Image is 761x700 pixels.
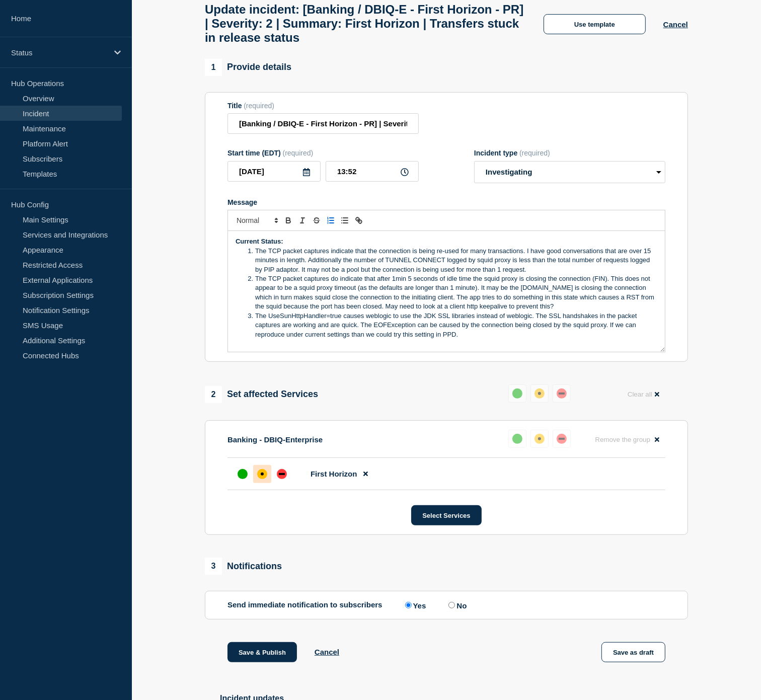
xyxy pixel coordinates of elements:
[474,149,665,157] div: Incident type
[227,435,323,444] p: Banking - DBIQ-Enterprise
[553,384,571,403] button: down
[227,642,297,662] button: Save & Publish
[508,430,526,448] button: up
[246,247,658,274] li: The TCP packet captures indicate that the connection is being re-used for many transactions. I ha...
[227,600,383,610] p: Send immediate notification to subscribers
[295,214,310,226] button: Toggle italic text
[411,505,481,525] button: Select Services
[227,113,419,134] input: Title
[601,642,665,662] button: Save as draft
[205,558,222,575] span: 3
[530,430,549,448] button: affected
[238,469,248,479] div: up
[448,602,455,608] input: No
[11,48,108,57] p: Status
[663,20,688,29] button: Cancel
[228,231,665,352] div: Message
[311,470,357,478] span: First Horizon
[535,434,545,444] div: affected
[557,434,567,444] div: down
[227,149,419,157] div: Start time (EDT)
[227,161,321,182] input: YYYY-MM-DD
[446,600,467,610] label: No
[277,469,287,479] div: down
[205,3,526,45] h1: Update incident: [Banking / DBIQ-E - First Horizon - PR] | Severity: 2 | Summary: First Horizon |...
[257,469,267,479] div: affected
[246,274,658,312] li: The TCP packet captures do indicate that after 1min 5 seconds of idle time the squid proxy is clo...
[557,388,567,399] div: down
[281,214,295,226] button: Toggle bold text
[512,434,522,444] div: up
[283,149,314,157] span: (required)
[352,214,366,226] button: Toggle link
[324,214,338,226] button: Toggle ordered list
[405,602,412,608] input: Yes
[315,648,339,656] button: Cancel
[530,384,549,403] button: affected
[589,430,665,449] button: Remove the group
[595,436,650,443] span: Remove the group
[205,59,222,76] span: 1
[474,161,665,183] select: Incident type
[205,558,282,575] div: Notifications
[326,161,419,182] input: HH:MM
[622,384,665,404] button: Clear all
[227,600,665,610] div: Send immediate notification to subscribers
[519,149,550,157] span: (required)
[236,238,283,245] strong: Current Status:
[310,214,324,226] button: Toggle strikethrough text
[227,198,665,206] div: Message
[338,214,352,226] button: Toggle bulleted list
[544,14,646,34] button: Use template
[244,102,274,110] span: (required)
[246,312,658,339] li: The UseSunHttpHandler=true causes weblogic to use the JDK SSL libraries instead of weblogic. The ...
[232,214,281,226] span: Font size
[205,386,222,403] span: 2
[205,59,291,76] div: Provide details
[403,600,426,610] label: Yes
[553,430,571,448] button: down
[227,102,419,110] div: Title
[535,388,545,399] div: affected
[508,384,526,403] button: up
[205,386,318,403] div: Set affected Services
[512,388,522,399] div: up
